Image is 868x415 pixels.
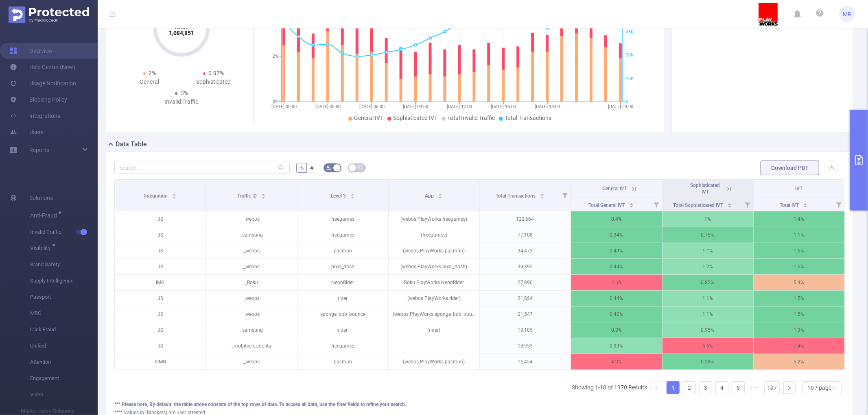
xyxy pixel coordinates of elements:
[115,322,206,338] p: JS
[206,354,297,369] p: _webos
[742,198,753,211] i: Filter menu
[571,211,662,227] p: 0.4%
[496,193,537,199] span: Total Transactions
[571,259,662,274] p: 0.44%
[10,75,76,91] a: Usage Notification
[571,338,662,354] p: 0.93%
[651,198,662,211] i: Filter menu
[350,192,354,195] i: icon: caret-up
[331,193,347,199] span: Level 3
[206,338,297,354] p: _mobitech_coolita
[662,338,753,354] p: 6.5%
[261,192,265,195] i: icon: caret-up
[389,259,479,274] p: (webos.PlayWorks.pixel_dash)
[662,243,753,259] p: 1.1%
[206,243,297,259] p: _webos
[144,193,169,199] span: Integration
[588,202,626,208] span: Total General IVT
[683,381,696,394] li: 2
[832,385,837,391] i: icon: down
[115,354,206,369] p: SIMG
[571,354,662,369] p: 4.9%
[10,43,52,59] a: Overview
[754,291,844,306] p: 1.5%
[540,192,544,195] i: icon: caret-up
[754,243,844,259] p: 1.6%
[10,59,75,75] a: Help Center (New)
[691,183,720,195] span: Sophisticated IVT
[30,387,98,403] span: Video
[172,196,176,198] i: icon: caret-down
[765,382,779,394] a: 197
[480,259,571,274] p: 34,395
[571,227,662,243] p: 0.34%
[206,227,297,243] p: _samsung
[629,202,634,206] div: Sort
[389,211,479,227] p: (webos.PlayWorks.freegames)
[118,78,181,86] div: General
[181,78,245,86] div: Sophisticated
[29,190,53,206] span: Solutions
[480,306,571,322] p: 21,547
[559,180,571,211] i: Filter menu
[754,338,844,354] p: 7.4%
[803,202,808,204] i: icon: caret-up
[754,211,844,227] p: 1.4%
[480,275,571,290] p: 27,890
[491,104,516,109] tspan: [DATE] 15:00
[326,165,331,170] i: icon: bg-colors
[389,243,479,259] p: (webos.PlayWorks.pacman)
[787,386,792,391] i: icon: right
[699,381,712,394] li: 3
[438,192,443,197] div: Sort
[732,381,745,394] li: 5
[297,227,388,243] p: freegames
[359,104,385,109] tspan: [DATE] 06:00
[29,142,49,158] a: Reports
[9,7,89,23] img: Protected Media
[728,202,732,204] i: icon: caret-up
[608,104,633,109] tspan: [DATE] 23:00
[149,70,156,76] span: 2%
[297,306,388,322] p: sponge_bob_bounce
[480,322,571,338] p: 19,105
[662,259,753,274] p: 1.2%
[206,211,297,227] p: _webos
[206,259,297,274] p: _webos
[393,115,437,121] span: Sophisticated IVT
[480,243,571,259] p: 34,473
[403,104,429,109] tspan: [DATE] 09:00
[389,322,479,338] p: (rider)
[206,291,297,306] p: _webos
[716,382,728,394] a: 4
[115,259,206,274] p: JS
[114,401,845,408] div: *** Please note, By default, the table above consists of the top rows of data. To access all data...
[780,202,800,208] span: Total IVT
[425,193,435,199] span: App
[30,256,98,273] span: Brand Safety
[114,161,290,174] input: Search...
[795,186,802,191] span: IVT
[571,291,662,306] p: 0.44%
[115,227,206,243] p: JS
[297,243,388,259] p: pacman
[297,291,388,306] p: rider
[754,322,844,338] p: 1.3%
[447,104,472,109] tspan: [DATE] 12:00
[10,108,60,124] a: Integrations
[748,381,761,394] span: •••
[535,104,560,109] tspan: [DATE] 18:00
[438,196,443,198] i: icon: caret-down
[237,193,258,199] span: Traffic ID
[783,381,796,394] li: Next Page
[673,202,724,208] span: Total Sophisticated IVT
[115,338,206,354] p: JS
[662,354,753,369] p: 0.28%
[30,338,98,354] span: Unified
[480,338,571,354] p: 18,953
[764,381,780,394] li: 197
[30,273,98,289] span: Supply Intelligence
[571,322,662,338] p: 0.3%
[297,322,388,338] p: rider
[261,196,265,198] i: icon: caret-down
